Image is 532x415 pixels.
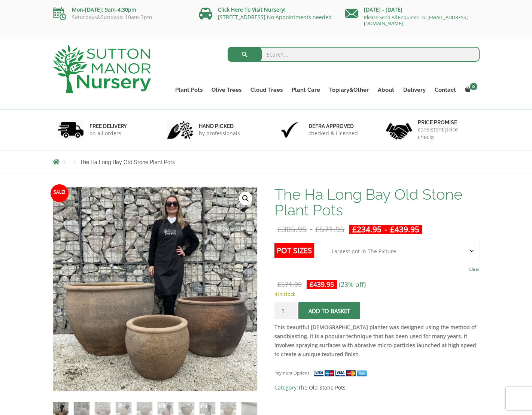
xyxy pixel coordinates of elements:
[218,13,332,21] a: [STREET_ADDRESS] No Appointments needed
[51,184,69,202] span: Sale!
[364,14,468,27] a: Please Send All Enquiries To: [EMAIL_ADDRESS][DOMAIN_NAME]
[218,6,286,13] a: Click Here To Visit Nursery!
[239,192,252,205] a: View full-screen image gallery
[53,5,188,14] p: Mon-[DATE]: 9am-4:30pm
[53,14,188,20] p: Saturdays&Sundays: 10am-3pm
[345,5,480,14] p: [DATE] - [DATE]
